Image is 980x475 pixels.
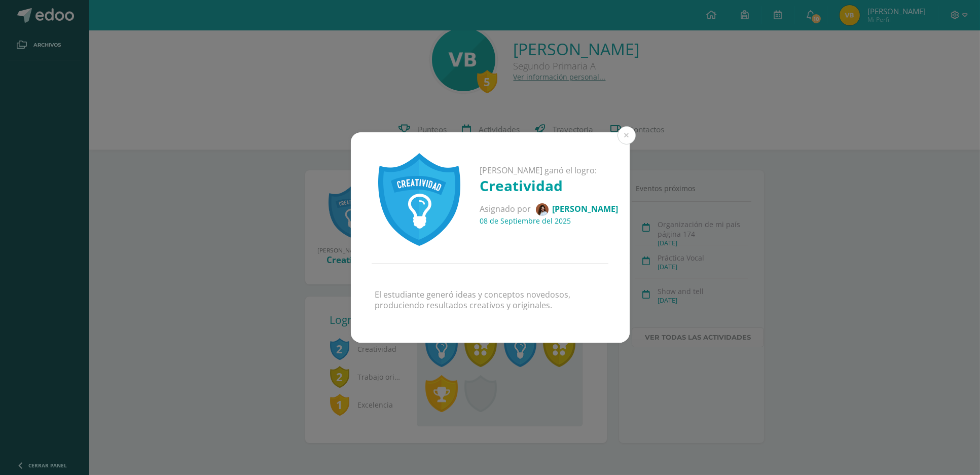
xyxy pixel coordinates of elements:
button: Close (Esc) [618,126,636,144]
p: [PERSON_NAME] ganó el logro: [480,165,618,176]
h1: Creatividad [480,176,618,195]
h4: 08 de Septiembre del 2025 [480,216,618,226]
p: Asignado por [480,203,618,216]
img: c5b24e41236bcd51e5aeaffdbc7daa5e.png [536,203,549,216]
span: [PERSON_NAME] [552,203,618,214]
p: El estudiante generó ideas y conceptos novedosos, produciendo resultados creativos y originales. [375,289,605,311]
